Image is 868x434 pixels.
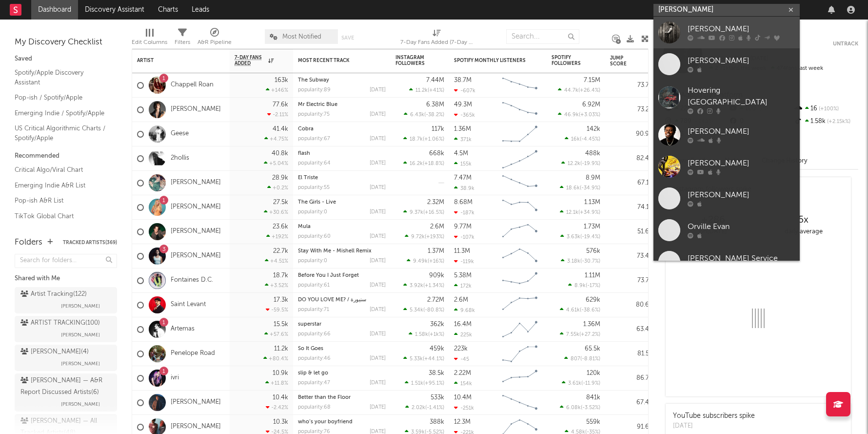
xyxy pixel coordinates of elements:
[426,102,444,108] div: 6.38M
[610,299,649,311] div: 80.6
[653,4,800,16] input: Search for artists
[15,53,117,65] div: Saved
[426,234,443,240] span: +193 %
[758,214,848,226] div: 5 x
[298,175,318,181] a: El Triste
[568,282,600,289] div: ( )
[582,102,600,108] div: 6.92M
[370,356,386,361] div: [DATE]
[403,209,444,215] div: ( )
[298,322,321,327] a: superstar
[370,234,386,239] div: [DATE]
[585,272,600,279] div: 1.11M
[15,108,107,119] a: Emerging Indie / Spotify/Apple
[298,112,330,117] div: popularity: 75
[427,199,444,206] div: 2.32M
[580,112,599,118] span: +3.03 %
[298,307,329,312] div: popularity: 71
[407,258,444,264] div: ( )
[137,58,210,63] div: Artist
[61,300,100,312] span: [PERSON_NAME]
[403,307,444,313] div: ( )
[580,210,599,215] span: +34.9 %
[171,398,221,407] a: [PERSON_NAME]
[498,269,542,293] svg: Chart title
[370,283,386,288] div: [DATE]
[405,233,444,240] div: ( )
[653,214,800,246] a: Orville Evan
[454,199,473,206] div: 8.68M
[273,224,288,230] div: 23.6k
[400,37,473,48] div: 7-Day Fans Added (7-Day Fans Added)
[298,161,331,166] div: popularity: 64
[587,126,600,132] div: 142k
[454,102,472,108] div: 49.3M
[758,226,848,238] div: daily average
[454,224,472,230] div: 9.77M
[298,200,386,205] div: The Girls - Live
[558,111,600,118] div: ( )
[298,395,351,400] a: Better than the Floor
[298,224,386,229] div: Mula
[584,77,600,83] div: 7.15M
[498,244,542,269] svg: Chart title
[498,293,542,317] svg: Chart title
[429,259,443,264] span: +16 %
[282,34,321,40] span: Most Notified
[61,329,100,341] span: [PERSON_NAME]
[298,185,330,190] div: popularity: 55
[415,88,428,93] span: 11.2k
[410,112,424,118] span: 6.43k
[688,126,795,138] div: [PERSON_NAME]
[424,356,443,362] span: +44.1 %
[653,80,800,119] a: Hovering [GEOGRAPHIC_DATA]
[454,297,468,303] div: 2.6M
[793,103,858,115] div: 16
[826,119,850,124] span: +2.15k %
[235,55,266,66] span: 7-Day Fans Added
[454,307,475,313] div: 9.68k
[175,24,190,53] div: Filters
[410,356,423,362] span: 5.33k
[688,85,795,108] div: Hovering [GEOGRAPHIC_DATA]
[15,92,107,103] a: Pop-ish / Spotify/Apple
[298,102,337,107] a: Mr Electric Blue
[267,185,288,191] div: +0.2 %
[15,67,107,87] a: Spotify/Apple Discovery Assistant
[395,55,430,66] div: Instagram Followers
[560,233,600,240] div: ( )
[15,373,117,412] a: [PERSON_NAME] — A&R Report Discussed Artists(6)[PERSON_NAME]
[411,234,425,240] span: 9.72k
[506,29,579,44] input: Search...
[429,150,444,157] div: 668k
[413,259,428,264] span: 9.49k
[429,272,444,279] div: 909k
[653,119,800,151] a: [PERSON_NAME]
[426,77,444,83] div: 7.44M
[298,346,323,351] a: So It Goes
[15,180,107,191] a: Emerging Indie A&R List
[415,332,428,337] span: 1.58k
[171,227,221,236] a: [PERSON_NAME]
[581,137,599,142] span: -4.45 %
[498,73,542,98] svg: Chart title
[498,146,542,171] svg: Chart title
[410,161,423,166] span: 16.2k
[610,80,649,91] div: 73.7
[454,150,468,157] div: 4.5M
[454,112,475,118] div: -365k
[581,332,599,337] span: +27.2 %
[298,200,336,205] a: The Girls - Live
[432,126,444,132] div: 117k
[653,17,800,48] a: [PERSON_NAME]
[404,111,444,118] div: ( )
[171,154,189,163] a: 2hollis
[20,346,89,358] div: [PERSON_NAME] ( 4 )
[582,161,599,166] span: -19.9 %
[171,179,221,187] a: [PERSON_NAME]
[653,183,800,214] a: [PERSON_NAME]
[688,158,795,169] div: [PERSON_NAME]
[565,136,600,142] div: ( )
[580,88,599,93] span: +26.4 %
[264,209,288,215] div: +30.6 %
